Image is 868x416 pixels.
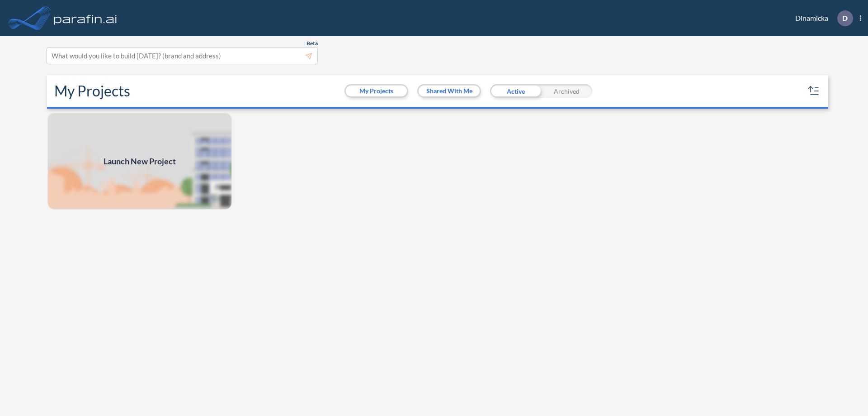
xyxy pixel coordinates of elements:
[307,40,318,47] span: Beta
[490,84,541,98] div: Active
[842,14,848,22] p: D
[541,84,592,98] div: Archived
[807,84,821,98] button: sort
[47,112,232,210] a: Launch New Project
[47,112,232,210] img: add
[54,82,130,100] h2: My Projects
[104,155,176,167] span: Launch New Project
[419,86,480,96] button: Shared With Me
[782,10,861,26] div: Dinamicka
[346,86,407,96] button: My Projects
[52,9,119,27] img: logo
